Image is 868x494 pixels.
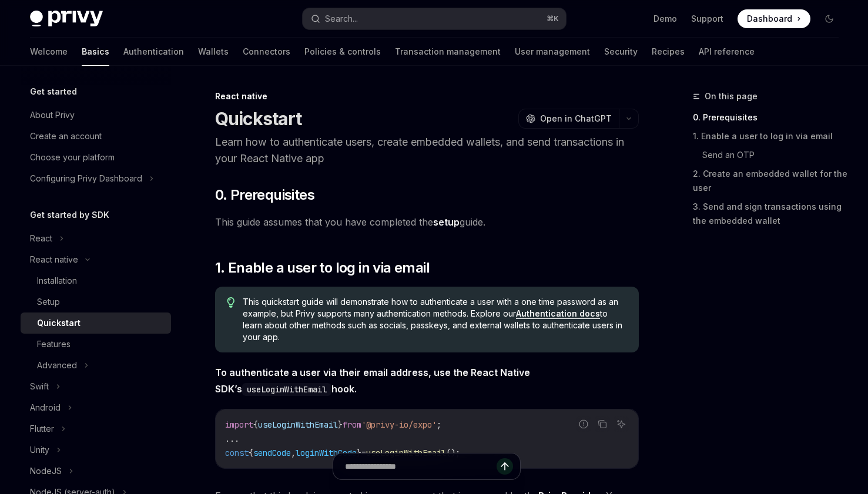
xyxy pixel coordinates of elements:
a: Policies & controls [304,38,381,66]
span: On this page [705,89,758,103]
span: { [249,448,253,458]
div: Setup [37,295,60,309]
svg: Tip [227,297,235,308]
a: 0. Prerequisites [693,108,848,127]
div: Installation [37,274,77,288]
span: (); [446,448,460,458]
a: Connectors [243,38,290,66]
span: from [343,419,361,430]
a: API reference [699,38,755,66]
div: React native [30,253,78,267]
span: sendCode [253,448,291,458]
div: React [30,231,52,246]
button: Send message [497,458,513,475]
a: 3. Send and sign transactions using the embedded wallet [693,197,848,230]
a: Support [691,13,723,25]
div: React native [215,90,639,102]
a: Demo [653,13,677,25]
span: , [291,448,296,458]
a: Welcome [30,38,68,66]
div: About Privy [30,108,75,122]
span: '@privy-io/expo' [361,419,437,430]
a: Installation [21,270,171,291]
button: Open in ChatGPT [518,109,619,129]
button: Copy the contents from the code block [595,416,610,432]
div: NodeJS [30,464,62,478]
div: Swift [30,379,49,394]
span: Dashboard [747,13,792,25]
div: Android [30,401,61,415]
a: User management [515,38,590,66]
a: Create an account [21,126,171,147]
span: = [361,448,366,458]
span: Open in ChatGPT [540,113,612,125]
button: Report incorrect code [576,416,591,432]
h5: Get started by SDK [30,208,109,222]
a: Send an OTP [702,146,848,164]
span: } [338,419,343,430]
span: { [253,419,258,430]
a: Transaction management [395,38,501,66]
a: Authentication docs [516,308,600,319]
button: Search...⌘K [303,8,566,29]
a: Setup [21,291,171,312]
h1: Quickstart [215,108,302,129]
div: Flutter [30,422,54,436]
a: 1. Enable a user to log in via email [693,127,848,146]
a: Recipes [652,38,685,66]
span: ... [225,433,239,444]
strong: To authenticate a user via their email address, use the React Native SDK’s hook. [215,367,530,395]
div: Create an account [30,129,102,143]
span: useLoginWithEmail [366,448,446,458]
button: Ask AI [614,416,629,432]
span: 1. Enable a user to log in via email [215,258,430,277]
div: Quickstart [37,316,81,330]
div: Choose your platform [30,150,115,164]
img: dark logo [30,11,103,27]
a: 2. Create an embedded wallet for the user [693,164,848,197]
a: Security [604,38,638,66]
div: Features [37,337,71,351]
a: Wallets [198,38,229,66]
h5: Get started [30,85,77,99]
span: This quickstart guide will demonstrate how to authenticate a user with a one time password as an ... [243,296,626,343]
div: Search... [325,12,358,26]
div: Configuring Privy Dashboard [30,172,142,186]
a: Quickstart [21,312,171,334]
code: useLoginWithEmail [242,383,331,396]
span: 0. Prerequisites [215,186,314,204]
span: const [225,448,249,458]
a: Authentication [123,38,184,66]
a: Choose your platform [21,147,171,168]
a: Dashboard [738,9,810,28]
div: Advanced [37,358,77,372]
a: About Privy [21,105,171,126]
span: loginWithCode [296,448,357,458]
a: Basics [82,38,109,66]
span: import [225,419,253,430]
a: setup [433,216,460,228]
div: Unity [30,443,49,457]
span: useLoginWithEmail [258,419,338,430]
span: ⌘ K [547,14,559,23]
span: ; [437,419,441,430]
span: This guide assumes that you have completed the guide. [215,214,639,230]
span: } [357,448,361,458]
a: Features [21,334,171,355]
button: Toggle dark mode [820,9,839,28]
p: Learn how to authenticate users, create embedded wallets, and send transactions in your React Nat... [215,134,639,167]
